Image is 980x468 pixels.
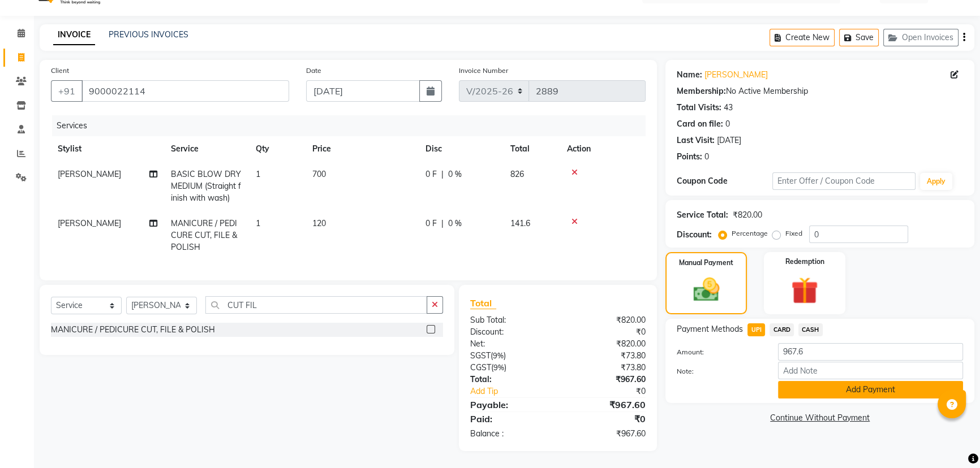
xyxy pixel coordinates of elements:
[419,136,504,162] th: Disc
[52,115,654,136] div: Services
[58,218,121,228] span: [PERSON_NAME]
[770,323,794,336] span: CARD
[724,102,733,114] div: 43
[51,136,164,162] th: Stylist
[462,428,558,440] div: Balance :
[256,169,260,179] span: 1
[677,102,721,114] div: Total Visits:
[425,218,437,229] span: 0 F
[778,362,963,379] input: Add Note
[558,428,654,440] div: ₹967.60
[462,350,558,362] div: ( )
[677,69,702,81] div: Name:
[205,296,427,314] input: Search or Scan
[493,363,504,372] span: 9%
[677,151,702,163] div: Points:
[558,314,654,326] div: ₹820.00
[558,338,654,350] div: ₹820.00
[306,66,321,76] label: Date
[668,412,972,424] a: Continue Without Payment
[732,228,768,239] label: Percentage
[493,351,504,360] span: 9%
[558,398,654,411] div: ₹967.60
[510,218,530,228] span: 141.6
[462,374,558,385] div: Total:
[772,172,915,190] input: Enter Offer / Coupon Code
[685,275,728,305] img: _cash.svg
[839,29,879,46] button: Save
[109,29,188,40] a: PREVIOUS INVOICES
[785,257,824,267] label: Redemption
[677,85,963,97] div: No Active Membership
[785,228,802,239] label: Fixed
[560,136,646,162] th: Action
[51,80,83,102] button: +91
[441,218,444,229] span: |
[558,326,654,338] div: ₹0
[462,385,574,397] a: Add Tip
[677,118,723,130] div: Card on file:
[164,136,249,162] th: Service
[462,314,558,326] div: Sub Total:
[677,229,712,241] div: Discount:
[448,168,462,180] span: 0 %
[778,381,963,398] button: Add Payment
[470,350,491,361] span: SGST
[171,169,241,203] span: BASIC BLOW DRY MEDIUM (Straight finish with wash)
[668,366,770,376] label: Note:
[459,66,508,76] label: Invoice Number
[679,258,733,268] label: Manual Payment
[504,136,560,162] th: Total
[668,347,770,357] label: Amount:
[677,175,772,187] div: Coupon Code
[920,173,952,190] button: Apply
[704,151,709,163] div: 0
[725,118,730,130] div: 0
[558,412,654,426] div: ₹0
[783,274,827,307] img: _gift.svg
[510,169,524,179] span: 826
[249,136,306,162] th: Qty
[51,324,215,336] div: MANICURE / PEDICURE CUT, FILE & POLISH
[883,29,958,46] button: Open Invoices
[448,218,462,229] span: 0 %
[462,362,558,374] div: ( )
[51,66,69,76] label: Client
[312,169,326,179] span: 700
[441,168,444,180] span: |
[798,323,823,336] span: CASH
[81,80,289,102] input: Search by Name/Mobile/Email/Code
[574,385,654,397] div: ₹0
[704,69,768,81] a: [PERSON_NAME]
[677,323,743,335] span: Payment Methods
[677,209,728,221] div: Service Total:
[677,135,715,146] div: Last Visit:
[558,362,654,374] div: ₹73.80
[256,218,260,228] span: 1
[558,374,654,385] div: ₹967.60
[470,362,491,372] span: CGST
[53,25,95,45] a: INVOICE
[558,350,654,362] div: ₹73.80
[425,168,437,180] span: 0 F
[462,338,558,350] div: Net:
[770,29,835,46] button: Create New
[778,343,963,361] input: Amount
[747,323,765,336] span: UPI
[677,85,726,97] div: Membership:
[306,136,419,162] th: Price
[717,135,741,146] div: [DATE]
[58,169,121,179] span: [PERSON_NAME]
[462,412,558,426] div: Paid:
[733,209,762,221] div: ₹820.00
[171,218,237,252] span: MANICURE / PEDICURE CUT, FILE & POLISH
[312,218,326,228] span: 120
[470,297,496,309] span: Total
[462,398,558,411] div: Payable:
[462,326,558,338] div: Discount:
